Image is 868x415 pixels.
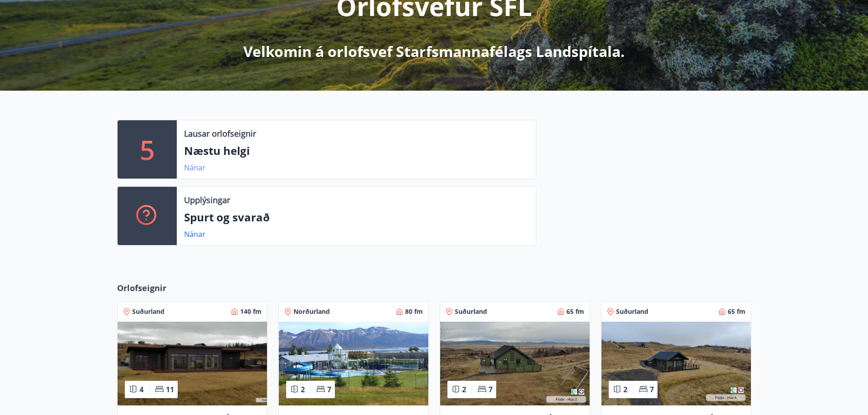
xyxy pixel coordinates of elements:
[118,322,267,405] img: Paella dish
[279,322,428,405] img: Paella dish
[616,307,648,316] span: Suðurland
[132,307,164,316] span: Suðurland
[184,143,529,159] p: Næstu helgi
[184,163,205,173] a: Nánar
[184,194,230,206] p: Upplýsingar
[184,229,205,239] a: Nánar
[623,384,627,395] span: 2
[184,210,529,225] p: Spurt og svarað
[117,282,166,294] span: Orlofseignir
[728,307,745,316] span: 65 fm
[566,307,584,316] span: 65 fm
[243,41,625,61] p: Velkomin á orlofsvef Starfsmannafélags Landspítala.
[293,307,330,316] span: Norðurland
[650,384,654,395] span: 7
[405,307,423,316] span: 80 fm
[327,384,331,395] span: 7
[488,384,493,395] span: 7
[462,384,466,395] span: 2
[301,384,305,395] span: 2
[601,322,751,405] img: Paella dish
[455,307,487,316] span: Suðurland
[440,322,590,405] img: Paella dish
[166,384,174,395] span: 11
[140,132,154,167] p: 5
[139,384,144,395] span: 4
[240,307,262,316] span: 140 fm
[184,128,256,139] p: Lausar orlofseignir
